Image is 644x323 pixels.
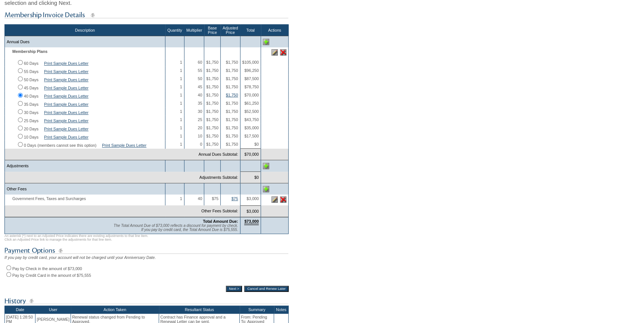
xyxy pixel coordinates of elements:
[226,93,238,97] a: $1,750
[24,118,38,123] label: 25 Days
[198,109,202,114] span: 30
[240,25,261,36] th: Total
[274,305,289,314] th: Notes
[206,109,218,114] span: $1,750
[226,85,238,89] span: $1,750
[4,10,288,20] img: subTtlMembershipInvoiceDetails.gif
[280,49,286,56] img: Delete this line item
[206,76,218,81] span: $1,750
[206,85,218,89] span: $1,750
[226,117,238,122] span: $1,750
[180,60,182,64] span: 1
[263,186,269,192] img: Add Other Fees line item
[244,93,259,97] span: $70,000
[263,39,269,45] img: Add Annual Dues line item
[198,196,202,201] span: 40
[226,142,238,146] span: $1,750
[24,86,38,90] label: 45 Days
[244,286,289,292] input: Cancel and Renew Later
[5,36,165,48] td: Annual Dues
[231,196,238,201] a: $75
[198,117,202,122] span: 25
[244,126,259,130] span: $35,000
[7,196,90,201] span: Government Fees, Taxes and Surcharges
[212,196,218,201] span: $75
[44,86,88,90] a: Print Sample Dues Letter
[271,196,278,203] img: Edit this line item
[206,126,218,130] span: $1,750
[180,126,182,130] span: 1
[244,134,259,138] span: $17,500
[4,234,148,241] span: An asterisk (*) next to an Adjusted Price indicates there are existing adjustments to that line i...
[24,77,38,82] label: 50 Days
[35,305,71,314] th: User
[4,255,156,260] span: If you pay by credit card, your account will not be charged until your Anniversary Date.
[244,76,259,81] span: $87,500
[261,25,289,36] th: Actions
[226,109,238,114] span: $1,750
[24,94,38,98] label: 40 Days
[5,305,35,314] th: Date
[5,160,165,172] td: Adjustments
[206,68,218,73] span: $1,750
[4,246,288,255] img: subTtlPaymentOptions.gif
[24,135,38,139] label: 10 Days
[44,61,88,66] a: Print Sample Dues Letter
[180,109,182,114] span: 1
[5,217,240,234] td: Total Amount Due:
[44,102,88,107] a: Print Sample Dues Letter
[226,68,238,73] span: $1,750
[226,126,238,130] span: $1,750
[44,77,88,82] a: Print Sample Dues Letter
[244,109,259,114] span: $52,500
[44,94,88,98] a: Print Sample Dues Letter
[102,143,146,148] a: Print Sample Dues Letter
[200,142,202,146] span: 0
[198,134,202,138] span: 10
[113,224,238,232] span: The Total Amount Due of $73,000 reflects a discount for payment by check. If you pay by credit ca...
[4,296,288,305] img: subTtlHistory.gif
[198,101,202,105] span: 35
[180,134,182,138] span: 1
[244,68,259,73] span: $96,250
[254,142,259,146] span: $0
[206,101,218,105] span: $1,750
[198,60,202,64] span: 60
[226,60,238,64] span: $1,750
[165,25,184,36] th: Quantity
[280,196,286,203] img: Delete this line item
[180,142,182,146] span: 1
[198,85,202,89] span: 45
[244,85,259,89] span: $78,750
[44,118,88,123] a: Print Sample Dues Letter
[206,134,218,138] span: $1,750
[44,110,88,115] a: Print Sample Dues Letter
[24,61,38,66] label: 60 Days
[71,305,159,314] th: Action Taken
[246,196,259,201] span: $3,000
[180,68,182,73] span: 1
[221,25,240,36] th: Adjusted Price
[180,85,182,89] span: 1
[180,196,182,201] span: 1
[12,273,91,278] label: Pay by Credit Card in the amount of $75,555
[12,266,82,271] label: Pay by Check in the amount of $73,000
[240,205,261,217] td: $3,000
[198,126,202,130] span: 20
[44,135,88,139] a: Print Sample Dues Letter
[159,305,240,314] th: Resultant Status
[226,134,238,138] span: $1,750
[204,25,221,36] th: Base Price
[263,163,269,169] img: Add Adjustments line item
[198,93,202,97] span: 40
[24,127,38,131] label: 20 Days
[271,49,278,56] img: Edit this line item
[5,183,165,195] td: Other Fees
[244,101,259,105] span: $61,250
[24,110,38,115] label: 30 Days
[206,60,218,64] span: $1,750
[44,127,88,131] a: Print Sample Dues Letter
[226,286,242,292] input: Next >
[240,149,261,160] td: $70,000
[244,219,259,225] span: $73,000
